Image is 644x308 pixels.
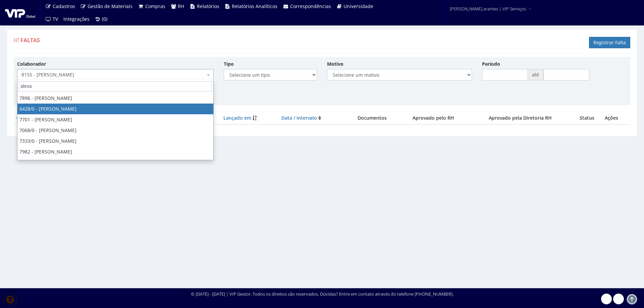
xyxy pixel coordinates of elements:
span: Integrações [63,16,90,22]
span: 8155 - ADRIANO DE FREITAS RODRIGUES [17,69,214,80]
label: Tipo [224,61,234,67]
span: RH [178,3,184,9]
a: (0) [92,13,110,25]
span: TV [53,16,58,22]
li: 7982 - [PERSON_NAME] [17,146,213,157]
th: Aprovado pela Diretoria RH [469,112,572,124]
label: Motivo [327,61,343,67]
span: Compras [145,3,165,9]
span: Cadastros [53,3,75,9]
span: Correspondências [290,3,331,9]
a: Lançado em [223,115,251,121]
label: Período [482,61,500,67]
span: Gestão de Materiais [88,3,132,9]
a: Registrar Falta [589,37,630,48]
img: logo [5,8,35,18]
li: 7068/0 - [PERSON_NAME] [17,125,213,136]
a: Código [16,115,33,121]
a: TV [43,13,61,25]
span: 8155 - ADRIANO DE FREITAS RODRIGUES [21,71,205,78]
li: 7896 - [PERSON_NAME] [17,93,213,104]
span: Universidade [343,3,373,9]
span: até [528,69,543,80]
span: Faltas [20,37,40,44]
li: 7333/0 - [PERSON_NAME] [17,136,213,146]
li: 7701 - [PERSON_NAME] [17,114,213,125]
div: © [DATE] - [DATE] | VIP Gestor. Todos os direitos são reservados. Dúvidas? Entre em contato atrav... [191,291,453,297]
span: [PERSON_NAME].arantes | VIP Serviços [450,5,526,12]
th: Documentos [346,112,398,124]
span: Relatórios [197,3,219,9]
a: Integrações [61,13,92,25]
span: (0) [102,16,107,22]
span: Relatórios Analíticos [232,3,277,9]
li: 8038 - [PERSON_NAME] [17,157,213,168]
th: Status [572,112,602,124]
li: 6428/0 - [PERSON_NAME] [17,104,213,114]
label: Colaborador [17,61,46,67]
a: Data / Intervalo [281,115,317,121]
th: Aprovado pelo RH [398,112,469,124]
th: Ações [602,112,630,124]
